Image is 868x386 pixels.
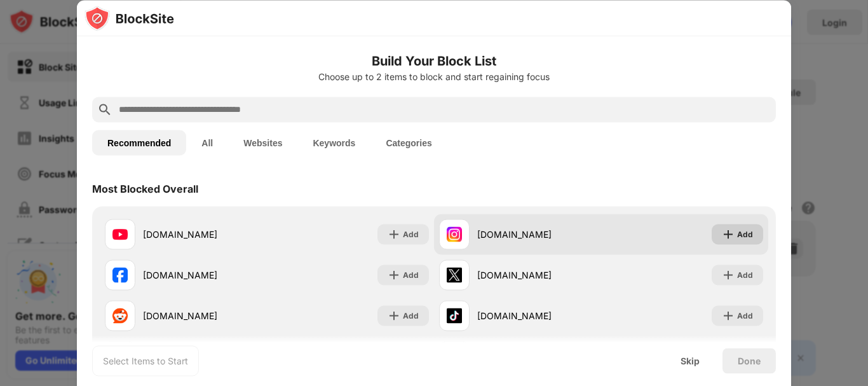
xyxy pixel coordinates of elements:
[143,228,267,241] div: [DOMAIN_NAME]
[97,102,112,117] img: search.svg
[477,268,601,282] div: [DOMAIN_NAME]
[297,130,370,155] button: Keywords
[112,308,128,323] img: favicons
[143,309,267,322] div: [DOMAIN_NAME]
[737,268,753,281] div: Add
[477,228,601,241] div: [DOMAIN_NAME]
[112,226,128,242] img: favicons
[92,71,776,81] div: Choose up to 2 items to block and start regaining focus
[92,51,776,70] h6: Build Your Block List
[447,226,462,242] img: favicons
[228,130,297,155] button: Websites
[370,130,447,155] button: Categories
[403,268,419,281] div: Add
[103,354,188,367] div: Select Items to Start
[447,308,462,323] img: favicons
[737,228,753,240] div: Add
[737,309,753,322] div: Add
[92,182,198,195] div: Most Blocked Overall
[112,267,128,282] img: favicons
[477,309,601,322] div: [DOMAIN_NAME]
[143,268,267,282] div: [DOMAIN_NAME]
[85,5,174,31] img: logo-blocksite.svg
[403,228,419,240] div: Add
[186,130,228,155] button: All
[403,309,419,322] div: Add
[738,355,761,366] div: Done
[681,355,700,366] div: Skip
[447,267,462,282] img: favicons
[92,130,186,155] button: Recommended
